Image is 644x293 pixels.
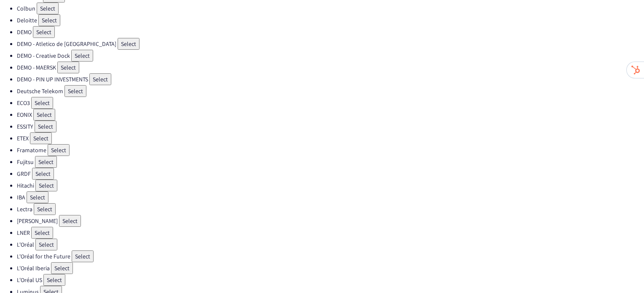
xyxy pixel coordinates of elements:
[17,180,644,191] li: Hitachi
[35,239,57,250] button: Select
[17,97,644,109] li: ECO3
[17,203,644,215] li: Lectra
[17,239,644,250] li: L'Oréal
[17,262,644,274] li: L'Oréal Iberia
[17,191,644,203] li: IBA
[35,156,57,168] button: Select
[38,14,60,26] button: Select
[17,156,644,168] li: Fujitsu
[118,38,140,50] button: Select
[31,227,53,239] button: Select
[48,144,70,156] button: Select
[30,132,52,144] button: Select
[17,168,644,180] li: GRDF
[33,109,55,121] button: Select
[17,132,644,144] li: ETEX
[59,215,81,227] button: Select
[17,73,644,85] li: DEMO - PIN UP INVESTMENTS
[17,62,644,73] li: DEMO - MAERSK
[602,253,644,293] iframe: Chat Widget
[27,191,48,203] button: Select
[17,274,644,286] li: L'Oréal US
[43,274,65,286] button: Select
[17,109,644,121] li: EONIX
[33,26,55,38] button: Select
[34,203,56,215] button: Select
[17,85,644,97] li: Deutsche Telekom
[71,50,93,62] button: Select
[31,97,53,109] button: Select
[35,180,57,191] button: Select
[89,73,111,85] button: Select
[17,3,644,14] li: Colbun
[32,168,54,180] button: Select
[17,50,644,62] li: DEMO - Creative Dock
[57,62,79,73] button: Select
[37,3,59,14] button: Select
[17,227,644,239] li: LNER
[35,121,56,132] button: Select
[17,38,644,50] li: DEMO - Atletico de [GEOGRAPHIC_DATA]
[17,26,644,38] li: DEMO
[51,262,73,274] button: Select
[17,14,644,26] li: Deloitte
[17,121,644,132] li: ESSITY
[17,215,644,227] li: [PERSON_NAME]
[64,85,86,97] button: Select
[72,250,94,262] button: Select
[17,144,644,156] li: Framatome
[17,250,644,262] li: L'Oréal for the Future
